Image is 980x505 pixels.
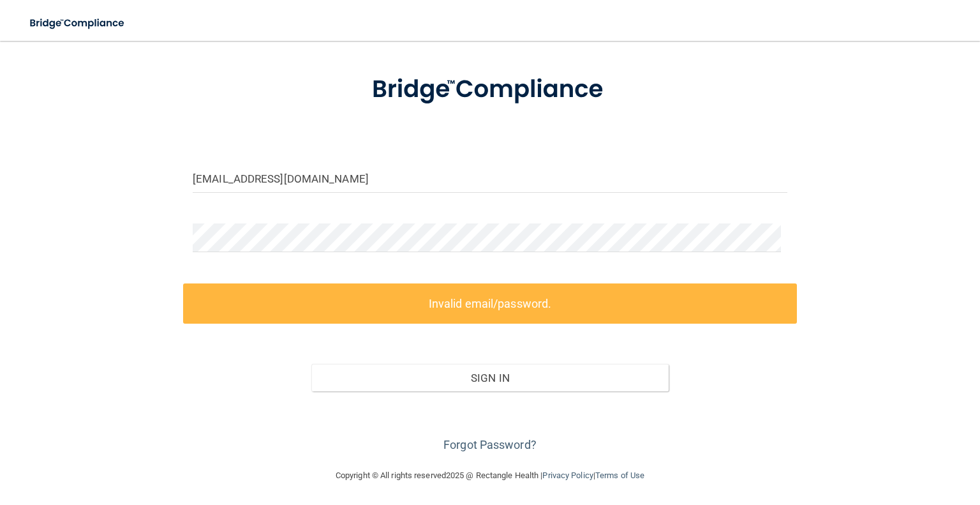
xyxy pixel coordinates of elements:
img: bridge_compliance_login_screen.278c3ca4.svg [19,10,137,36]
div: Copyright © All rights reserved 2025 @ Rectangle Health | | [257,455,723,496]
a: Privacy Policy [542,471,593,480]
a: Terms of Use [595,471,644,480]
button: Sign In [311,364,668,392]
input: Email [193,164,787,193]
a: Forgot Password? [443,438,537,451]
label: Invalid email/password. [183,283,797,324]
img: bridge_compliance_login_screen.278c3ca4.svg [346,57,634,122]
